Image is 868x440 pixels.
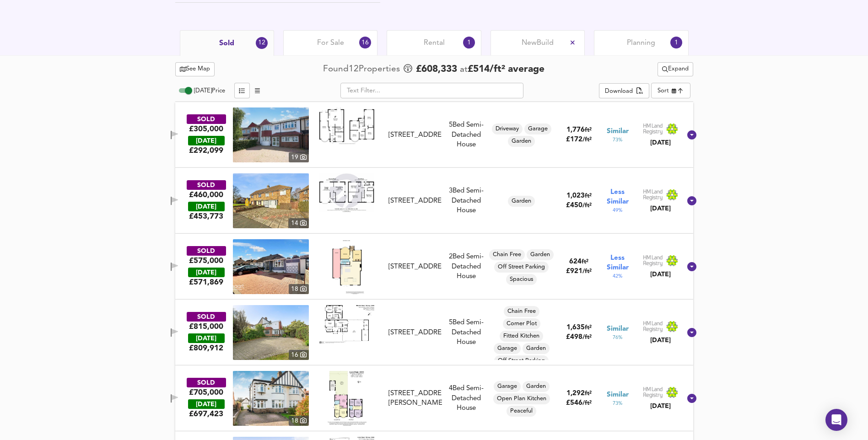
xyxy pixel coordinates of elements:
div: 16 [359,37,371,48]
div: [DATE] [643,204,679,213]
img: Floorplan [319,305,374,343]
span: Similar [607,324,629,334]
span: Driveway [492,125,523,133]
div: [STREET_ADDRESS] [388,130,442,140]
img: Land Registry [643,123,679,135]
span: Corner Plot [503,320,540,328]
div: [DATE] [188,333,225,343]
div: [DATE] [643,402,679,411]
div: 3 Bed Semi-Detached House [446,186,487,215]
span: £ 514 / ft² average [468,64,545,74]
span: £ 921 [566,268,592,275]
div: Garage [494,343,521,354]
img: Land Registry [643,321,679,333]
img: Floorplan [328,239,366,294]
div: 1 [670,37,682,48]
span: ft² [585,391,592,397]
div: 18 [289,284,309,294]
span: 1,776 [566,127,585,134]
div: 58 Lewis Road, DA14 4NA [385,389,445,408]
span: 73 % [613,136,622,144]
span: Planning [627,38,655,48]
span: £ 450 [566,202,592,209]
div: Spacious [506,274,537,285]
div: Garage [494,381,521,392]
div: Garden [508,196,535,207]
span: / ft² [582,268,592,274]
span: £ 453,773 [189,211,223,221]
img: property thumbnail [233,305,309,360]
div: SOLD£575,000 [DATE]£571,869property thumbnail 18 Floorplan[STREET_ADDRESS]2Bed Semi-Detached Hous... [175,234,693,300]
span: Peaceful [507,407,536,415]
span: £ 498 [566,334,592,341]
div: [STREET_ADDRESS] [388,328,442,338]
div: Garden [523,343,550,354]
a: property thumbnail 16 [233,305,309,360]
div: [DATE] [188,136,225,145]
span: Similar [607,127,629,136]
span: 49 % [613,207,622,214]
div: Chain Free [504,306,539,317]
img: Floorplan [319,107,374,144]
div: [STREET_ADDRESS] [388,262,442,272]
span: Garden [508,197,535,205]
div: [DATE] [188,399,225,409]
span: 1,292 [566,390,585,397]
div: 18 [289,416,309,426]
span: See Map [180,64,210,75]
svg: Show Details [686,327,697,338]
div: Chain Free [489,249,525,260]
div: Driveway [492,123,523,134]
span: Sold [219,38,234,48]
span: 624 [569,258,582,265]
div: 5 Bed Semi-Detached House [446,318,487,347]
div: SOLD [187,114,226,124]
div: Open Plan Kitchen [493,393,550,404]
div: split button [599,83,649,99]
a: property thumbnail 18 [233,239,309,294]
div: SOLD [187,378,226,387]
span: Less Similar [607,253,629,273]
div: 1 [463,37,475,48]
span: Off Street Parking [494,357,549,365]
span: 76 % [613,334,622,341]
span: Garage [524,125,551,133]
div: 2 Bed Semi-Detached House [446,252,487,281]
div: Sort [658,86,669,95]
span: Fitted Kitchen [500,332,543,340]
img: Land Registry [643,255,679,267]
div: 4 Bed Semi-Detached House [446,384,487,413]
span: / ft² [582,334,592,340]
div: £705,000 [189,387,223,397]
img: property thumbnail [233,371,309,426]
div: Download [605,86,633,97]
img: property thumbnail [233,173,309,228]
div: Peaceful [507,406,536,417]
img: property thumbnail [233,107,309,162]
span: £ 697,423 [189,409,223,419]
div: SOLD [187,246,226,256]
div: Corner Plot [503,318,540,329]
img: Floorplan [328,371,366,426]
button: Expand [658,62,693,76]
span: 73 % [613,400,622,407]
a: property thumbnail 14 [233,173,309,228]
div: £815,000 [189,322,223,332]
div: 5 Bed Semi-Detached House [446,120,487,150]
span: £ 292,099 [189,145,223,156]
svg: Show Details [686,261,697,272]
div: £305,000 [189,124,223,134]
div: 12 [256,37,268,49]
div: Off Street Parking [494,355,549,366]
img: Land Registry [643,386,679,398]
span: 1,635 [566,324,585,331]
input: Text Filter... [340,83,523,98]
div: SOLD [187,180,226,190]
button: See Map [175,62,215,76]
span: Garden [523,344,550,353]
div: [DATE] [188,202,225,211]
span: Garden [508,137,535,145]
span: £ 546 [566,400,592,407]
div: SOLD£705,000 [DATE]£697,423property thumbnail 18 Floorplan[STREET_ADDRESS][PERSON_NAME]4Bed Semi-... [175,365,693,431]
span: [DATE] Price [194,88,225,94]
